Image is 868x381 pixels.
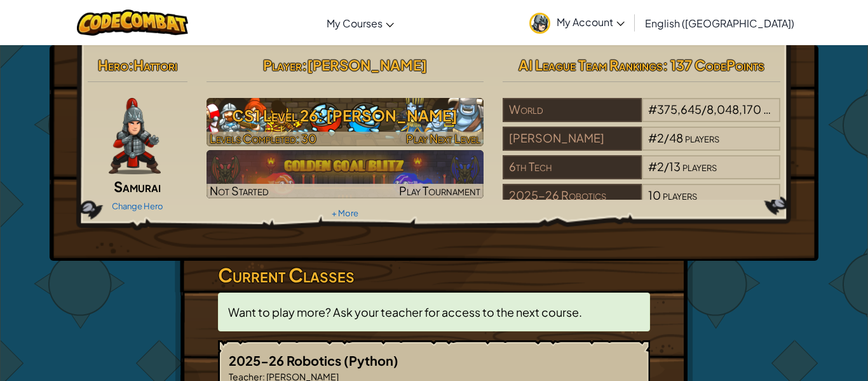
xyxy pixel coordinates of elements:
[702,102,707,116] span: /
[320,6,400,40] a: My Courses
[682,159,717,174] span: players
[663,56,764,74] span: : 137 CodePoints
[657,159,664,174] span: 2
[207,98,484,146] a: Play Next Level
[529,13,550,34] img: avatar
[503,98,641,122] div: World
[648,102,657,116] span: #
[228,305,582,319] span: Want to play more? Ask your teacher for access to the next course.
[645,17,794,30] span: English ([GEOGRAPHIC_DATA])
[109,98,161,174] img: samurai.pose.png
[207,98,484,146] img: CS1 Level 26: Wakka Maul
[307,56,427,74] span: [PERSON_NAME]
[327,17,383,30] span: My Courses
[663,188,697,202] span: players
[503,196,780,211] a: 2025-26 Robotics10players
[648,188,661,202] span: 10
[639,6,801,40] a: English ([GEOGRAPHIC_DATA])
[685,130,719,145] span: players
[302,56,307,74] span: :
[218,261,650,289] h3: Current Classes
[399,183,480,198] span: Play Tournament
[523,3,631,43] a: My Account
[664,159,669,174] span: /
[210,131,316,146] span: Levels Completed: 30
[657,102,702,116] span: 375,645
[112,201,163,211] a: Change Hero
[98,56,128,74] span: Hero
[406,131,480,146] span: Play Next Level
[128,56,133,74] span: :
[503,139,780,153] a: [PERSON_NAME]#2/48players
[503,184,641,208] div: 2025-26 Robotics
[133,56,177,74] span: Hattori
[503,127,641,151] div: [PERSON_NAME]
[557,15,625,29] span: My Account
[503,110,780,125] a: World#375,645/8,048,170players
[519,56,663,74] span: AI League Team Rankings
[648,130,657,145] span: #
[664,130,669,145] span: /
[77,10,188,36] img: CodeCombat logo
[344,352,398,368] span: (Python)
[332,208,358,218] a: + More
[207,101,484,130] h3: CS1 Level 26: [PERSON_NAME]
[707,102,761,116] span: 8,048,170
[503,155,641,179] div: 6th Tech
[263,56,302,74] span: Player
[210,183,269,198] span: Not Started
[229,352,344,368] span: 2025-26 Robotics
[657,130,664,145] span: 2
[669,130,683,145] span: 48
[669,159,681,174] span: 13
[503,167,780,182] a: 6th Tech#2/13players
[207,150,484,198] img: Golden Goal
[648,159,657,174] span: #
[114,177,161,195] span: Samurai
[207,150,484,198] a: Not StartedPlay Tournament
